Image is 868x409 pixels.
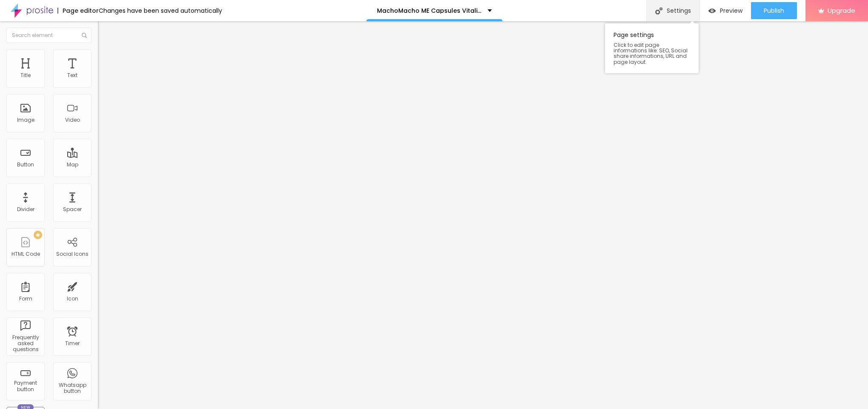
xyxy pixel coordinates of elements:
[700,2,751,19] button: Preview
[65,117,80,123] div: Video
[708,7,716,14] img: view-1.svg
[377,8,481,14] p: MachoMacho ME Capsules Vitality Complex [GEOGRAPHIC_DATA]
[828,7,855,14] span: Upgrade
[98,21,868,409] iframe: Editor
[751,2,797,19] button: Publish
[65,340,80,346] div: Timer
[6,28,91,43] input: Search element
[67,296,78,302] div: Icon
[9,335,42,353] div: Frequently asked questions
[9,380,42,392] div: Payment button
[11,251,40,257] div: HTML Code
[82,33,87,38] img: Icone
[55,382,89,395] div: Whatsapp button
[67,72,77,78] div: Text
[17,117,34,123] div: Image
[17,206,34,212] div: Divider
[19,296,32,302] div: Form
[17,162,34,168] div: Button
[56,251,89,257] div: Social Icons
[614,42,690,65] span: Click to edit page informations like: SEO, Social share informations, URL and page layout.
[764,7,784,14] span: Publish
[57,8,99,14] div: Page editor
[99,8,222,14] div: Changes have been saved automatically
[655,7,662,14] img: Icone
[720,7,742,14] span: Preview
[605,23,699,73] div: Page settings
[67,162,78,168] div: Map
[20,72,31,78] div: Title
[63,206,82,212] div: Spacer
